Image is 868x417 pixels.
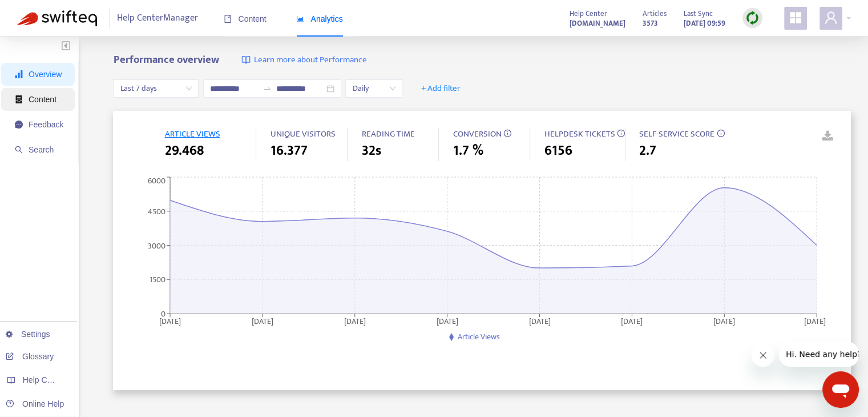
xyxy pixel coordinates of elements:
[252,314,273,327] tspan: [DATE]
[29,95,56,104] span: Content
[224,14,267,23] span: Content
[241,54,366,67] a: Learn more about Performance
[6,399,64,408] a: Online Help
[621,314,643,327] tspan: [DATE]
[804,314,826,327] tspan: [DATE]
[529,314,551,327] tspan: [DATE]
[241,55,251,65] img: image-link
[639,127,714,141] span: SELF-SERVICE SCORE
[458,330,500,343] span: Article Views
[148,239,165,252] tspan: 3000
[7,8,82,17] span: Hi. Need any help?
[361,127,414,141] span: READING TIME
[6,352,54,361] a: Glossary
[15,95,23,103] span: container
[224,15,232,23] span: book
[752,344,774,367] iframe: Cerrar mensaje
[745,11,760,25] img: sync.dc5367851b00ba804db3.png
[148,174,165,187] tspan: 6000
[352,80,395,97] span: Daily
[17,10,97,26] img: Swifteq
[570,17,625,30] a: [DOMAIN_NAME]
[15,146,23,154] span: search
[437,314,458,327] tspan: [DATE]
[263,84,272,93] span: swap-right
[150,273,165,286] tspan: 1500
[29,145,54,154] span: Search
[270,127,335,141] span: UNIQUE VISITORS
[822,371,859,408] iframe: Botón para iniciar la ventana de mensajería
[296,14,343,23] span: Analytics
[714,314,736,327] tspan: [DATE]
[413,79,469,98] button: + Add filter
[421,82,461,95] span: + Add filter
[148,205,165,218] tspan: 4500
[824,11,838,25] span: user
[643,7,667,20] span: Articles
[643,17,658,30] strong: 3573
[15,70,23,78] span: signal
[684,7,713,20] span: Last Sync
[15,121,23,129] span: message
[544,127,615,141] span: HELPDESK TICKETS
[270,141,307,161] span: 16.377
[639,141,656,161] span: 2.7
[570,7,607,20] span: Help Center
[779,342,859,367] iframe: Mensaje de la compañía
[253,54,366,67] span: Learn more about Performance
[117,7,198,29] span: Help Center Manager
[113,51,219,69] b: Performance overview
[263,84,272,93] span: to
[161,307,165,320] tspan: 0
[344,314,366,327] tspan: [DATE]
[164,141,203,161] span: 29.468
[120,80,192,97] span: Last 7 days
[296,15,304,23] span: area-chart
[544,141,572,161] span: 6156
[6,330,50,339] a: Settings
[159,314,181,327] tspan: [DATE]
[29,70,62,79] span: Overview
[684,17,725,30] strong: [DATE] 09:59
[453,127,501,141] span: CONVERSION
[361,141,381,161] span: 32s
[789,11,802,25] span: appstore
[23,375,70,384] span: Help Centers
[29,120,63,129] span: Feedback
[164,127,220,141] span: ARTICLE VIEWS
[453,141,483,161] span: 1.7 %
